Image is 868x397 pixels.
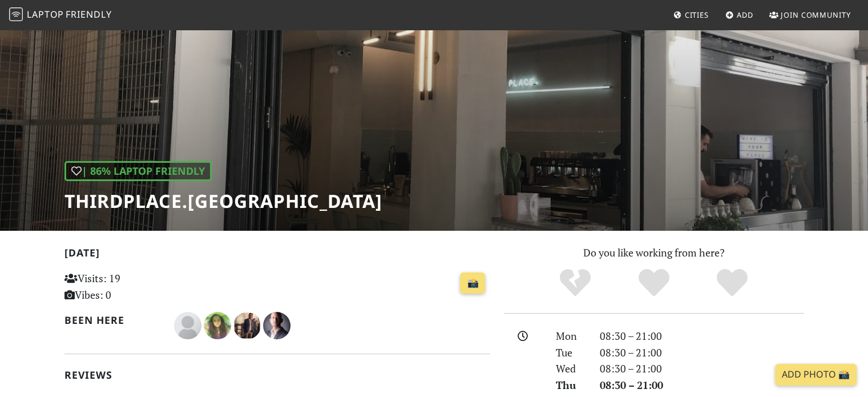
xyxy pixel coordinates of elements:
span: Laptop [27,8,64,21]
div: | 86% Laptop Friendly [64,161,212,181]
h2: Been here [64,314,161,326]
h2: [DATE] [64,247,490,263]
h1: Thirdplace.[GEOGRAPHIC_DATA] [64,190,382,212]
a: Join Community [765,5,855,25]
p: Visits: 19 Vibes: 0 [64,270,197,303]
span: Join Community [781,10,851,20]
p: Do you like working from here? [504,244,804,261]
a: Add [721,5,758,25]
img: 2336-katia.jpg [204,312,231,339]
img: blank-535327c66bd565773addf3077783bbfce4b00ec00e9fd257753287c682c7fa38.png [174,312,201,339]
span: Cities [685,10,709,20]
span: Friendly [66,8,111,21]
div: Thu [549,377,592,394]
div: Mon [549,328,592,344]
div: No [536,267,615,299]
span: Add [737,10,753,20]
div: 08:30 – 21:00 [593,377,811,394]
div: 08:30 – 21:00 [593,328,811,344]
span: Катя Бабич [204,318,233,331]
h2: Reviews [64,369,490,381]
img: 1745-mixalis.jpg [233,312,261,339]
a: Cities [669,5,713,25]
a: LaptopFriendly LaptopFriendly [9,5,112,25]
a: Add Photo 📸 [775,364,857,386]
div: Yes [615,267,693,299]
div: Tue [549,344,592,361]
img: LaptopFriendly [9,7,23,21]
span: Mixalis Tsoumanis [233,318,263,331]
span: Danai Var Mant [174,318,204,331]
div: Definitely! [693,267,772,299]
a: 📸 [460,272,485,294]
img: 1631-svet.jpg [263,312,290,339]
div: 08:30 – 21:00 [593,344,811,361]
span: Svet Kujic [263,318,290,331]
div: 08:30 – 21:00 [593,360,811,377]
div: Wed [549,360,592,377]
